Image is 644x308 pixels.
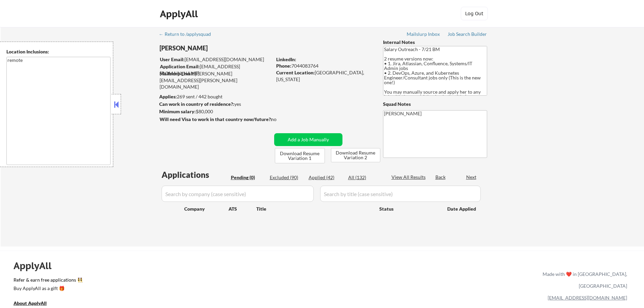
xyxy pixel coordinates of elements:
div: Squad Notes [383,101,487,108]
a: Mailslurp Inbox [407,31,440,38]
div: Location Inclusions: [6,48,111,55]
strong: Current Location: [276,70,315,75]
div: ApplyAll [160,8,200,20]
div: Back [435,174,446,181]
div: Date Applied [447,206,477,212]
div: [GEOGRAPHIC_DATA], [US_STATE] [276,69,372,82]
strong: Applies: [159,94,177,99]
div: no [271,116,290,123]
a: [EMAIL_ADDRESS][DOMAIN_NAME] [548,295,627,301]
div: [EMAIL_ADDRESS][DOMAIN_NAME] [160,63,272,76]
div: [PERSON_NAME][EMAIL_ADDRESS][PERSON_NAME][DOMAIN_NAME] [160,70,272,90]
input: Search by title (case sensitive) [320,186,481,202]
a: Refer & earn free applications 👯‍♀️ [14,278,401,285]
div: ATS [229,206,256,212]
div: Job Search Builder [448,32,487,37]
strong: Mailslurp Email: [160,71,195,76]
div: ApplyAll [14,260,59,271]
button: Log Out [461,7,488,20]
div: Mailslurp Inbox [407,32,440,37]
strong: Minimum salary: [159,109,196,114]
strong: LinkedIn: [276,56,296,62]
div: yes [159,101,270,108]
div: Applications [162,171,229,179]
a: About ApplyAll [14,300,56,308]
a: Buy ApplyAll as a gift 🎁 [14,285,81,293]
strong: User Email: [160,56,185,62]
a: Job Search Builder [448,31,487,38]
div: All (132) [348,174,382,181]
div: 269 sent / 442 bought [159,93,272,100]
div: $80,000 [159,108,272,115]
div: 7044083764 [276,63,372,69]
div: Made with ❤️ in [GEOGRAPHIC_DATA], [GEOGRAPHIC_DATA] [540,268,627,292]
div: Status [379,203,437,215]
div: Buy ApplyAll as a gift 🎁 [14,286,81,291]
strong: Phone: [276,63,291,69]
div: Pending (0) [231,174,265,181]
div: ← Return to /applysquad [159,32,217,37]
div: Excluded (90) [270,174,304,181]
div: Company [184,206,229,212]
div: [EMAIL_ADDRESS][DOMAIN_NAME] [160,56,272,63]
div: Title [256,206,373,212]
strong: Will need Visa to work in that country now/future?: [160,116,272,122]
div: View All Results [391,174,428,181]
strong: Application Email: [160,64,200,69]
div: Applied (42) [309,174,342,181]
div: Internal Notes [383,39,487,46]
button: Download Resume Variation 2 [331,148,380,162]
a: ← Return to /applysquad [159,31,217,38]
strong: Can work in country of residence?: [159,101,234,107]
button: Add a Job Manually [274,133,342,146]
button: Download Resume Variation 1 [275,148,325,163]
input: Search by company (case sensitive) [162,186,314,202]
div: [PERSON_NAME] [160,44,299,52]
div: Next [466,174,477,181]
u: About ApplyAll [14,300,47,306]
